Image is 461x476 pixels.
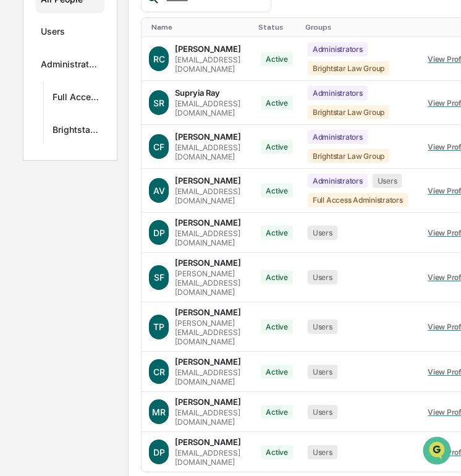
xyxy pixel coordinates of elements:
div: [EMAIL_ADDRESS][DOMAIN_NAME] [175,368,246,386]
div: Active [261,226,293,240]
div: Active [261,320,293,334]
img: 1746055101610-c473b297-6a78-478c-a979-82029cc54cd1 [12,95,35,117]
div: Toggle SortBy [258,23,295,32]
div: [EMAIL_ADDRESS][DOMAIN_NAME] [175,229,246,247]
div: Brightstar Law Group [53,124,99,139]
div: Full Access Administrators [53,91,99,106]
div: [PERSON_NAME] [175,176,241,185]
div: Users [308,320,337,334]
img: 8933085812038_c878075ebb4cc5468115_72.jpg [26,95,48,117]
div: [EMAIL_ADDRESS][DOMAIN_NAME] [175,187,246,205]
div: Administrators [308,42,368,56]
div: Administrators [308,174,368,188]
div: 🔎 [12,278,22,287]
div: Users [308,365,337,379]
div: We're available if you need us! [56,107,170,117]
div: [PERSON_NAME] [175,132,241,142]
img: Jack Rasmussen [12,156,32,176]
div: Users [308,270,337,284]
div: [PERSON_NAME] [175,397,241,407]
span: [PERSON_NAME] [38,168,100,178]
div: 🖐️ [12,254,22,264]
div: Administrators [308,130,368,144]
div: Active [261,405,293,419]
div: Users [308,445,337,459]
div: [EMAIL_ADDRESS][DOMAIN_NAME] [175,408,246,427]
div: Active [261,140,293,154]
div: [EMAIL_ADDRESS][DOMAIN_NAME] [175,99,246,117]
div: Active [261,270,293,284]
span: DP [153,227,165,238]
div: Administrators [41,59,99,74]
img: 1746055101610-c473b297-6a78-478c-a979-82029cc54cd1 [25,169,35,179]
span: Preclearance [25,253,80,265]
div: [PERSON_NAME] [175,307,241,317]
span: Data Lookup [25,276,78,289]
div: [EMAIL_ADDRESS][DOMAIN_NAME] [175,143,246,161]
div: Administrators [308,86,368,100]
div: 🗄️ [90,254,99,264]
div: [PERSON_NAME] [175,357,241,367]
div: [PERSON_NAME] [175,258,241,268]
div: Start new chat [56,95,203,107]
img: 1746055101610-c473b297-6a78-478c-a979-82029cc54cd1 [25,202,35,212]
span: MR [152,407,166,417]
div: Brightstar Law Group [308,105,389,119]
div: Active [261,365,293,379]
div: [EMAIL_ADDRESS][DOMAIN_NAME] [175,55,246,74]
div: Users [41,26,65,41]
div: [PERSON_NAME] [175,218,241,227]
div: [PERSON_NAME] [175,437,241,447]
span: RC [153,54,165,64]
div: Active [261,52,293,66]
span: [PERSON_NAME] [38,202,100,211]
iframe: Open customer support [421,435,455,469]
span: SF [154,272,164,283]
div: Active [261,96,293,110]
span: Pylon [123,307,150,316]
a: 🔎Data Lookup [7,271,83,294]
span: Attestations [102,253,153,265]
p: How can we help? [12,26,225,46]
div: Full Access Administrators [308,193,408,207]
span: CF [153,142,164,152]
a: 🖐️Preclearance [7,248,85,270]
button: See all [192,135,225,150]
span: • [103,202,107,211]
span: DP [153,447,165,457]
span: AV [153,185,165,196]
div: [EMAIL_ADDRESS][DOMAIN_NAME] [175,448,246,467]
span: [DATE] [109,202,135,211]
img: Mark Michael Astarita [12,190,32,210]
span: • [103,168,107,178]
span: CR [153,367,165,377]
div: Brightstar Law Group [308,149,389,163]
a: Powered byPylon [87,306,150,316]
div: Active [261,445,293,459]
div: Brightstar Law Group [308,61,389,75]
div: Users [308,226,337,240]
div: [PERSON_NAME][EMAIL_ADDRESS][DOMAIN_NAME] [175,318,246,346]
div: [PERSON_NAME][EMAIL_ADDRESS][DOMAIN_NAME] [175,269,246,297]
div: Users [308,405,337,419]
span: SR [153,98,164,108]
div: Toggle SortBy [151,23,248,32]
div: [PERSON_NAME] [175,44,241,54]
a: 🗄️Attestations [85,248,158,270]
div: Supryia Ray [175,88,220,98]
div: Past conversations [12,137,83,147]
div: Users [373,174,402,188]
button: Start new chat [210,98,225,113]
span: TP [153,321,164,332]
span: 9:50 AM [109,168,140,178]
div: Toggle SortBy [305,23,410,32]
div: Active [261,184,293,198]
